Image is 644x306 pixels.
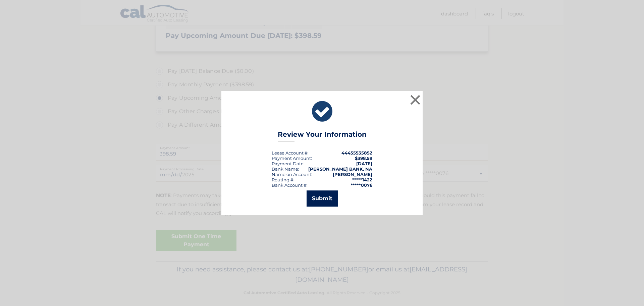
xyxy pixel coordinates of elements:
[272,161,305,166] div: :
[278,130,367,142] h3: Review Your Information
[333,172,372,177] strong: [PERSON_NAME]
[272,150,309,156] div: Lease Account #:
[355,156,372,161] span: $398.59
[272,166,299,172] div: Bank Name:
[341,150,372,156] strong: 44455535852
[307,190,338,207] button: Submit
[409,93,422,106] button: ×
[272,156,312,161] div: Payment Amount:
[272,182,308,188] div: Bank Account #:
[308,166,372,172] strong: [PERSON_NAME] BANK, NA
[356,161,372,166] span: [DATE]
[272,161,304,166] span: Payment Date
[272,172,312,177] div: Name on Account:
[272,177,294,182] div: Routing #:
